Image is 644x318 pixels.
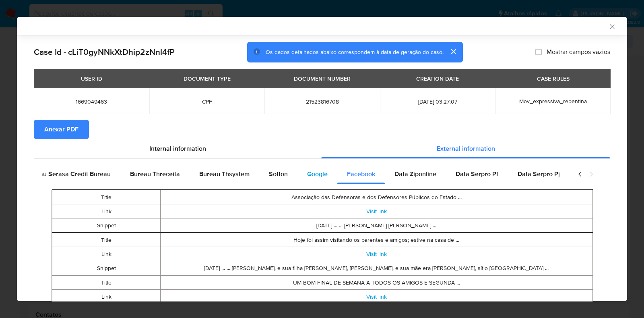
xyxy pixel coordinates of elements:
[390,98,486,105] span: [DATE] 03:27:07
[52,290,161,304] td: Link
[160,233,592,247] td: Hoje foi assim visitando os parentes e amigos; estive na casa de ...
[179,72,235,85] div: DOCUMENT TYPE
[366,293,387,301] a: Visit link
[269,169,288,179] span: Softon
[366,250,387,258] a: Visit link
[456,169,498,179] span: Data Serpro Pf
[52,218,161,233] td: Snippet
[160,218,592,233] td: [DATE] ... ... [PERSON_NAME] [PERSON_NAME] ...
[535,49,542,55] input: Mostrar campos vazios
[149,144,206,153] span: Internal information
[444,42,463,61] button: cerrar
[130,169,180,179] span: Bureau Threceita
[34,120,89,139] button: Anexar PDF
[52,276,161,290] td: Title
[289,72,355,85] div: DOCUMENT NUMBER
[26,169,111,179] span: Bureau Serasa Credit Bureau
[52,233,161,247] td: Title
[608,23,615,30] button: Fechar a janela
[34,139,610,158] div: Detailed info
[52,204,161,218] td: Link
[17,17,627,301] div: closure-recommendation-modal
[307,169,328,179] span: Google
[43,98,140,105] span: 1669049463
[52,247,161,261] td: Link
[519,97,587,105] span: Mov_expressiva_repentina
[199,169,250,179] span: Bureau Thsystem
[274,98,370,105] span: 21523816708
[532,72,574,85] div: CASE RULES
[366,207,387,215] a: Visit link
[160,261,592,275] td: [DATE] ... ... [PERSON_NAME], e sua filha [PERSON_NAME], [PERSON_NAME], e sua mãe era [PERSON_NAM...
[437,144,495,153] span: External information
[518,169,560,179] span: Data Serpro Pj
[160,190,592,204] td: Associação das Defensoras e dos Defensores Públicos do Estado ...
[159,98,255,105] span: CPF
[52,190,161,204] td: Title
[266,48,444,56] span: Os dados detalhados abaixo correspondem à data de geração do caso.
[347,169,375,179] span: Facebook
[160,276,592,290] td: UM BOM FINAL DE SEMANA A TODOS OS AMIGOS E SEGUNDA ...
[411,72,464,85] div: CREATION DATE
[394,169,436,179] span: Data Ziponline
[34,47,175,57] h2: Case Id - cLiT0gyNNkXtDhip2zNnl4fP
[44,121,78,138] span: Anexar PDF
[547,48,610,56] span: Mostrar campos vazios
[76,72,107,85] div: USER ID
[52,261,161,275] td: Snippet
